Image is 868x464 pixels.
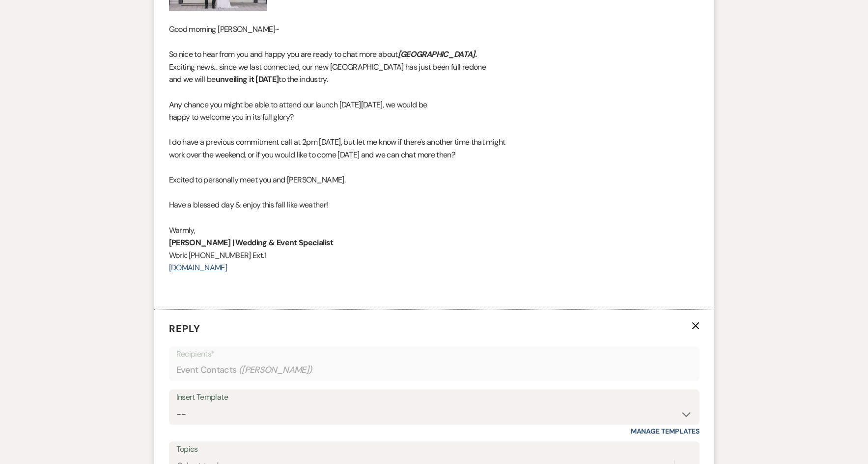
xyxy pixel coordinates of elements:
div: Insert Template [176,390,692,405]
p: I do have a previous commitment call at 2pm [DATE], but let me know if there's another time that ... [169,136,700,149]
span: ( [PERSON_NAME] ) [239,363,312,377]
p: So nice to hear from you and happy you are ready to chat more about [169,48,700,61]
em: [GEOGRAPHIC_DATA]. [398,49,476,59]
p: Exciting news... since we last connected, our new [GEOGRAPHIC_DATA] has just been full redone [169,61,700,74]
p: work over the weekend, or if you would like to come [DATE] and we can chat more then? [169,149,700,161]
p: Have a blessed day & enjoy this fall like weather! [169,199,700,211]
p: Excited to personally meet you and [PERSON_NAME]. [169,174,700,186]
p: Recipients* [176,348,692,361]
div: Event Contacts [176,361,692,380]
strong: unveiling it [DATE] [216,74,279,84]
a: [DOMAIN_NAME] [169,262,227,273]
span: Work: [PHONE_NUMBER] Ext.1 [169,250,266,260]
a: Manage Templates [631,427,700,436]
p: Good morning [PERSON_NAME]~ [169,23,700,36]
span: Warmly, [169,225,196,235]
p: Any chance you might be able to attend our launch [DATE][DATE], we would be [169,99,700,111]
strong: | Wedding & Event Specialist [232,237,334,248]
label: Topics [176,442,692,457]
span: Reply [169,322,200,335]
p: and we will be to the industry. [169,73,700,86]
strong: [PERSON_NAME] [169,237,231,248]
p: happy to welcome you in its full glory? [169,111,700,124]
